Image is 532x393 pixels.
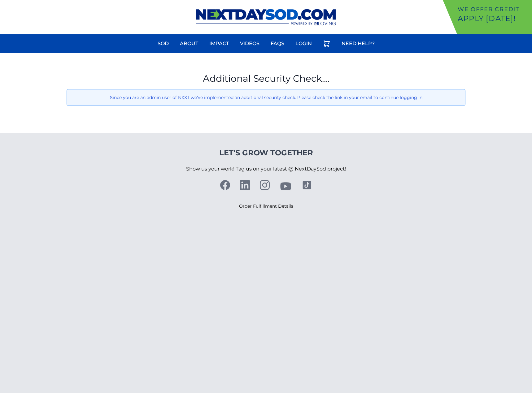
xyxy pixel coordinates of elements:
p: Show us your work! Tag us on your latest @ NextDaySod project! [186,158,346,180]
a: Login [292,36,316,51]
a: Videos [236,36,263,51]
a: Sod [154,36,172,51]
a: FAQs [267,36,288,51]
a: Need Help? [338,36,378,51]
h1: Additional Security Check.... [67,73,466,84]
a: About [176,36,202,51]
h4: Let's Grow Together [186,148,346,158]
a: Impact [206,36,233,51]
p: We offer Credit [458,5,530,14]
p: Since you are an admin user of NXXT we've implemented an additional security check. Please check ... [72,94,460,101]
a: Order Fulfillment Details [239,203,293,209]
p: Apply [DATE]! [458,14,530,24]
